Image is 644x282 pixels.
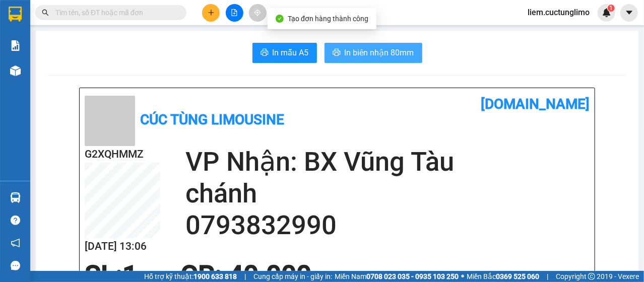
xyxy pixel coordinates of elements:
[10,192,21,203] img: warehouse-icon
[547,271,548,282] span: |
[520,6,598,19] span: liem.cuctunglimo
[496,272,539,280] strong: 0369 525 060
[288,15,368,23] span: Tạo đơn hàng thành công
[609,5,613,12] span: 1
[467,271,539,282] span: Miền Bắc
[42,9,49,16] span: search
[253,271,332,282] span: Cung cấp máy in - giấy in:
[261,48,269,58] span: printer
[185,178,590,209] h2: chánh
[10,40,21,51] img: solution-icon
[273,46,309,59] span: In mẫu A5
[276,15,284,23] span: check-circle
[226,4,243,22] button: file-add
[185,209,590,241] h2: 0793832990
[140,111,284,128] b: Cúc Tùng Limousine
[481,96,590,112] b: [DOMAIN_NAME]
[5,5,146,43] li: Cúc Tùng Limousine
[461,274,464,278] span: ⚪️
[345,46,414,59] span: In biên nhận 80mm
[9,7,22,22] img: logo-vxr
[185,146,590,178] h2: VP Nhận: BX Vũng Tàu
[194,272,237,280] strong: 1900 633 818
[625,8,634,17] span: caret-down
[5,54,70,88] li: VP VP [GEOGRAPHIC_DATA] xe Limousine
[231,9,238,16] span: file-add
[244,271,246,282] span: |
[85,238,160,255] h2: [DATE] 13:06
[11,238,20,248] span: notification
[55,7,174,18] input: Tìm tên, số ĐT hoặc mã đơn
[335,271,459,282] span: Miền Nam
[208,9,215,16] span: plus
[608,5,615,12] sup: 1
[11,261,20,270] span: message
[202,4,220,22] button: plus
[11,216,20,225] span: question-circle
[85,146,160,163] h2: G2XQHMMZ
[10,65,21,76] img: warehouse-icon
[333,48,341,58] span: printer
[254,9,261,16] span: aim
[252,43,317,63] button: printerIn mẫu A5
[325,43,422,63] button: printerIn biên nhận 80mm
[588,273,595,280] span: copyright
[366,272,459,280] strong: 0708 023 035 - 0935 103 250
[249,4,267,22] button: aim
[620,4,638,22] button: caret-down
[70,54,134,65] li: VP BX Cần Thơ
[144,271,237,282] span: Hỗ trợ kỹ thuật:
[602,8,611,17] img: icon-new-feature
